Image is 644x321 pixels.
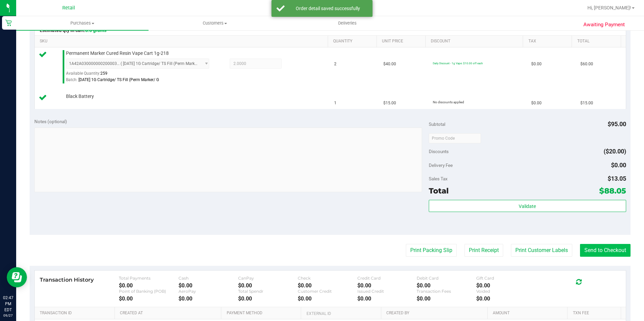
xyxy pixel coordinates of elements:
[476,295,536,302] div: $0.00
[62,5,75,11] span: Retail
[417,282,476,289] div: $0.00
[599,186,626,195] span: $88.05
[334,61,336,67] span: 2
[583,21,625,29] span: Awaiting Payment
[608,120,626,128] span: $95.00
[281,16,414,30] a: Deliveries
[333,39,374,44] a: Quantity
[238,276,298,281] div: CanPay
[429,186,449,195] span: Total
[298,295,357,302] div: $0.00
[386,311,485,316] a: Created By
[120,311,219,316] a: Created At
[16,20,149,26] span: Purchases
[149,20,281,26] span: Customers
[433,62,483,65] span: Daily Discount - 1g Vape: $10.00 off each
[78,77,159,82] span: [DATE] 1G Cartridge/ TS Fill (Perm Marker/ G
[119,295,179,302] div: $0.00
[611,162,626,169] span: $0.00
[66,93,94,100] span: Black Battery
[119,289,179,294] div: Point of Banking (POB)
[464,244,503,257] button: Print Receipt
[519,204,536,209] span: Validate
[580,61,593,67] span: $60.00
[383,61,396,67] span: $40.00
[429,176,448,181] span: Sales Tax
[417,276,476,281] div: Debit Card
[66,69,217,82] div: Available Quantity:
[604,148,626,155] span: ($20.00)
[298,276,357,281] div: Check
[7,267,27,287] iframe: Resource center
[357,276,417,281] div: Credit Card
[577,39,618,44] a: Total
[608,175,626,182] span: $13.05
[288,5,367,12] div: Order detail saved successfully
[34,119,67,124] span: Notes (optional)
[382,39,423,44] a: Unit Price
[417,295,476,302] div: $0.00
[357,282,417,289] div: $0.00
[179,282,238,289] div: $0.00
[531,61,542,67] span: $0.00
[406,244,457,257] button: Print Packing Slip
[40,39,325,44] a: SKU
[100,71,107,76] span: 259
[149,16,281,30] a: Customers
[298,282,357,289] div: $0.00
[573,311,618,316] a: Txn Fee
[580,100,593,106] span: $15.00
[580,244,631,257] button: Send to Checkout
[493,311,565,316] a: Amount
[66,50,169,57] span: Permanent Marker Cured Resin Vape Cart 1g-218
[238,289,298,294] div: Total Spendr
[511,244,572,257] button: Print Customer Labels
[476,282,536,289] div: $0.00
[16,16,149,30] a: Purchases
[40,311,112,316] a: Transaction ID
[301,307,381,319] th: External ID
[227,311,299,316] a: Payment Method
[238,282,298,289] div: $0.00
[531,100,542,106] span: $0.00
[179,276,238,281] div: Cash
[433,100,464,104] span: No discounts applied
[119,282,179,289] div: $0.00
[429,200,626,212] button: Validate
[334,100,336,106] span: 1
[431,39,520,44] a: Discount
[528,39,569,44] a: Tax
[179,289,238,294] div: AeroPay
[298,289,357,294] div: Customer Credit
[429,145,449,157] span: Discounts
[476,289,536,294] div: Voided
[238,295,298,302] div: $0.00
[417,289,476,294] div: Transaction Fees
[429,163,453,168] span: Delivery Fee
[3,313,13,318] p: 09/27
[429,133,481,143] input: Promo Code
[587,5,631,10] span: Hi, [PERSON_NAME]!
[383,100,396,106] span: $15.00
[66,77,77,82] span: Batch:
[476,276,536,281] div: Gift Card
[357,295,417,302] div: $0.00
[357,289,417,294] div: Issued Credit
[429,121,445,127] span: Subtotal
[119,276,179,281] div: Total Payments
[179,295,238,302] div: $0.00
[329,20,366,26] span: Deliveries
[3,295,13,313] p: 02:47 PM EDT
[5,20,12,26] inline-svg: Retail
